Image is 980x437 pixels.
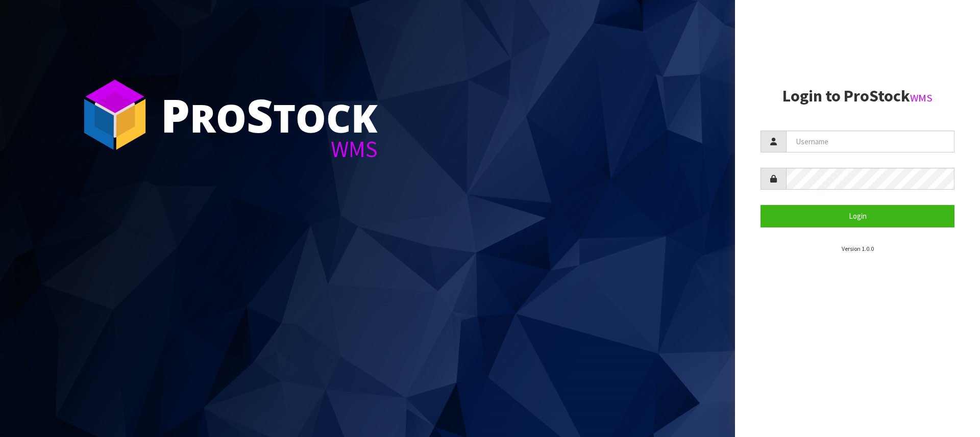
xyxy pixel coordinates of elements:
span: P [161,84,190,146]
small: WMS [910,91,933,105]
button: Login [761,205,954,227]
span: S [247,84,273,146]
input: Username [786,131,954,152]
small: Version 1.0.0 [842,245,874,252]
h2: Login to ProStock [761,87,954,105]
div: WMS [161,138,378,161]
div: ro tock [161,92,378,138]
img: ProStock Cube [77,76,153,153]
